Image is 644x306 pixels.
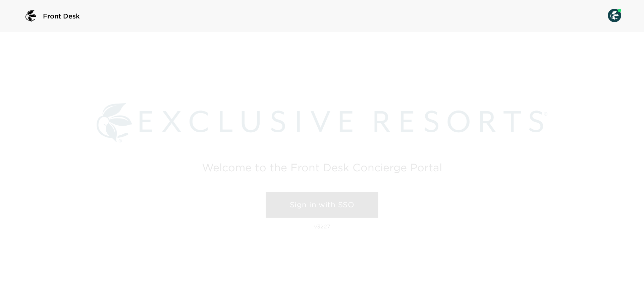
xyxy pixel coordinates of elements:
[43,11,80,21] span: Front Desk
[23,8,39,24] img: logo
[608,9,621,22] img: User
[266,192,378,218] a: Sign in with SSO
[202,162,442,173] h2: Welcome to the Front Desk Concierge Portal
[97,103,547,142] img: Exclusive Resorts logo
[314,223,330,230] p: v3227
